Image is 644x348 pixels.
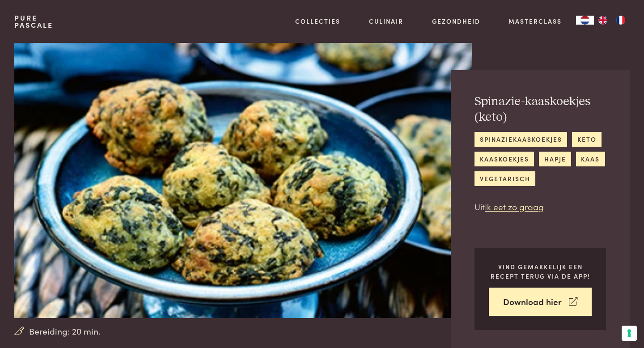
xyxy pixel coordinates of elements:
[475,200,606,213] p: Uit
[295,17,340,26] a: Collecties
[14,43,472,318] img: Spinazie-kaaskoekjes (keto)
[432,17,480,26] a: Gezondheid
[14,14,53,29] a: PurePascale
[475,132,567,147] a: spinaziekaaskoekjes
[576,16,594,25] a: NL
[594,16,612,25] a: EN
[576,152,605,166] a: kaas
[572,132,602,147] a: keto
[29,325,101,338] span: Bereiding: 20 min.
[489,262,592,280] p: Vind gemakkelijk een recept terug via de app!
[622,326,637,341] button: Uw voorkeuren voor toestemming voor trackingtechnologieën
[508,17,562,26] a: Masterclass
[576,16,630,25] aside: Language selected: Nederlands
[485,200,544,212] a: Ik eet zo graag
[475,171,535,186] a: vegetarisch
[489,288,592,316] a: Download hier
[539,152,571,166] a: hapje
[475,152,534,166] a: kaaskoekjes
[576,16,594,25] div: Language
[612,16,630,25] a: FR
[369,17,403,26] a: Culinair
[594,16,630,25] ul: Language list
[475,94,606,125] h2: Spinazie-kaaskoekjes (keto)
